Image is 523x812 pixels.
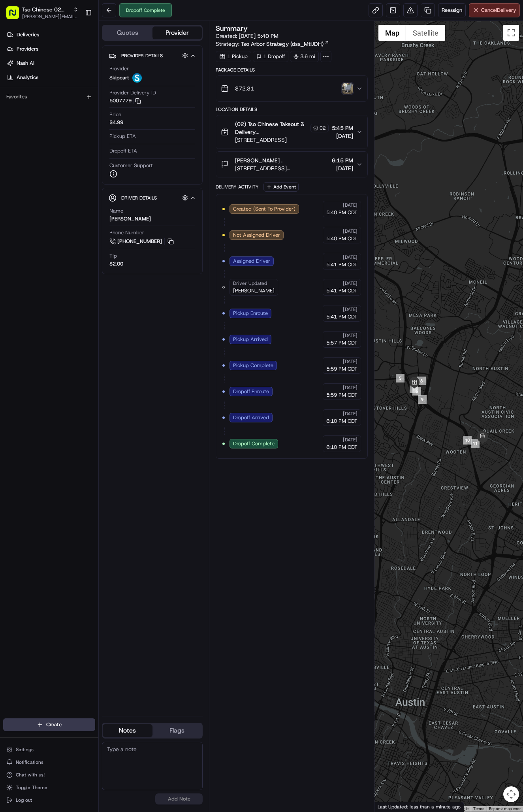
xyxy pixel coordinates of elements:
[109,49,196,62] button: Provider Details
[109,119,123,126] span: $4.99
[3,90,95,103] div: Favorites
[109,133,136,140] span: Pickup ETA
[326,365,357,373] span: 5:59 PM CDT
[109,237,175,246] a: [PHONE_NUMBER]
[343,280,357,286] span: [DATE]
[326,444,357,451] span: 6:10 PM CDT
[216,152,367,177] button: [PERSON_NAME] .[STREET_ADDRESS][PERSON_NAME]6:15 PM[DATE]
[469,3,520,17] button: CancelDelivery
[342,83,353,94] img: photo_proof_of_delivery image
[216,25,248,32] h3: Summary
[109,65,129,72] span: Provider
[3,57,98,70] a: Nash AI
[3,782,95,793] button: Toggle Theme
[109,191,196,204] button: Driver Details
[3,43,98,55] a: Providers
[410,384,418,393] div: 7
[235,85,254,92] span: $72.31
[103,26,152,39] button: Quotes
[326,418,357,425] span: 6:10 PM CDT
[343,228,357,234] span: [DATE]
[216,51,251,62] div: 1 Pickup
[3,71,98,84] a: Analytics
[16,772,45,778] span: Chat with us!
[233,414,269,421] span: Dropoff Arrived
[233,362,273,369] span: Pickup Complete
[239,32,278,40] span: [DATE] 5:40 PM
[22,13,79,20] button: [PERSON_NAME][EMAIL_ADDRESS][DOMAIN_NAME]
[406,25,445,41] button: Show satellite imagery
[343,306,357,313] span: [DATE]
[417,377,426,385] div: 8
[326,392,357,399] span: 5:59 PM CDT
[16,797,32,803] span: Log out
[233,310,268,317] span: Pickup Enroute
[121,195,157,201] span: Driver Details
[418,395,427,404] div: 9
[438,3,466,17] button: Reassign
[216,76,367,101] button: $72.31photo_proof_of_delivery image
[374,802,464,812] div: Last Updated: less than a minute ago
[343,384,357,391] span: [DATE]
[109,252,117,260] span: Tip
[216,32,278,40] span: Created:
[233,388,269,395] span: Dropoff Enroute
[17,45,38,53] span: Providers
[442,7,462,14] span: Reassign
[489,806,521,811] a: Report a map error
[109,207,123,215] span: Name
[103,724,152,737] button: Notes
[3,757,95,768] button: Notifications
[241,40,329,48] a: Tso Arbor Strategy (dss_MtiJDH)
[152,26,202,39] button: Provider
[343,437,357,443] span: [DATE]
[3,769,95,780] button: Chat with us!
[3,795,95,806] button: Log out
[233,232,280,239] span: Not Assigned Driver
[3,718,95,731] button: Create
[235,136,329,144] span: [STREET_ADDRESS]
[376,801,403,812] a: Open this area in Google Maps (opens a new window)
[17,31,39,38] span: Deliveries
[343,358,357,365] span: [DATE]
[121,53,163,59] span: Provider Details
[343,411,357,417] span: [DATE]
[326,339,357,347] span: 5:57 PM CDT
[233,287,275,294] span: [PERSON_NAME]
[263,182,299,192] button: Add Event
[233,440,275,447] span: Dropoff Complete
[343,332,357,339] span: [DATE]
[332,164,353,172] span: [DATE]
[332,156,353,164] span: 6:15 PM
[378,25,406,41] button: Show street map
[3,3,82,22] button: Tso Chinese 02 Arbor[PERSON_NAME][EMAIL_ADDRESS][DOMAIN_NAME]
[152,724,202,737] button: Flags
[290,51,319,62] div: 3.6 mi
[326,261,357,268] span: 5:41 PM CDT
[46,721,62,728] span: Create
[233,336,268,343] span: Pickup Arrived
[326,287,357,294] span: 5:41 PM CDT
[17,60,34,67] span: Nash AI
[326,313,357,320] span: 5:41 PM CDT
[109,162,153,169] span: Customer Support
[332,132,353,140] span: [DATE]
[132,73,142,83] img: profile_skipcart_partner.png
[481,7,516,14] span: Cancel Delivery
[235,120,309,136] span: (02) Tso Chinese Takeout & Delivery [GEOGRAPHIC_DATA] [GEOGRAPHIC_DATA] Crossing Manager
[332,124,353,132] span: 5:45 PM
[233,205,295,213] span: Created (Sent To Provider)
[22,6,70,13] span: Tso Chinese 02 Arbor
[503,786,519,802] button: Map camera controls
[109,229,144,236] span: Phone Number
[109,215,151,222] div: [PERSON_NAME]
[233,258,270,265] span: Assigned Driver
[326,235,357,242] span: 5:40 PM CDT
[17,74,38,81] span: Analytics
[109,111,121,118] span: Price
[473,806,484,811] a: Terms
[117,238,162,245] span: [PHONE_NUMBER]
[471,439,480,448] div: 11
